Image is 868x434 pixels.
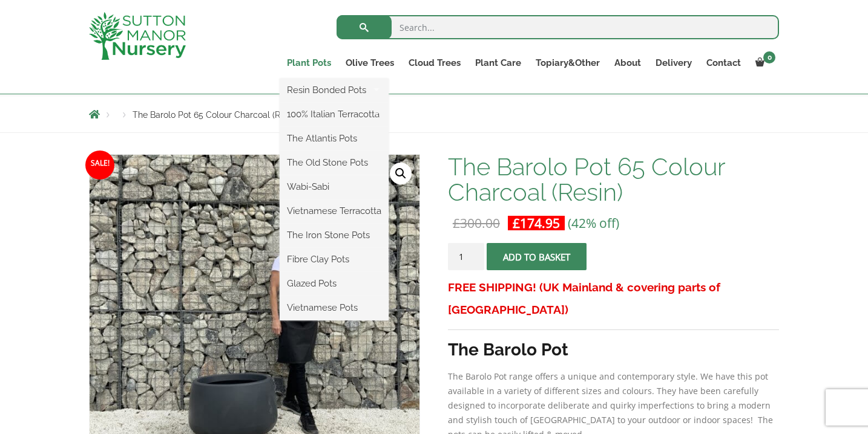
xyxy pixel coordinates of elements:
h1: The Barolo Pot 65 Colour Charcoal (Resin) [448,154,779,205]
h3: FREE SHIPPING! (UK Mainland & covering parts of [GEOGRAPHIC_DATA]) [448,276,779,321]
img: logo [89,12,186,60]
a: Contact [699,54,748,71]
a: 0 [748,54,779,71]
nav: Breadcrumbs [89,109,779,119]
a: Vietnamese Pots [280,299,389,317]
span: £ [453,215,460,232]
a: The Old Stone Pots [280,154,389,172]
a: About [607,54,648,71]
a: Vietnamese Terracotta [280,202,389,220]
a: Cloud Trees [401,54,468,71]
a: Fibre Clay Pots [280,250,389,268]
a: Resin Bonded Pots [280,81,389,99]
bdi: 300.00 [453,215,500,232]
span: 0 [763,51,775,63]
a: 100% Italian Terracotta [280,105,389,123]
a: Wabi-Sabi [280,178,389,196]
span: The Barolo Pot 65 Colour Charcoal (Resin) [133,110,298,120]
a: Plant Care [468,54,528,71]
span: (42% off) [568,215,619,232]
span: Sale! [85,151,114,180]
input: Product quantity [448,243,484,270]
a: The Iron Stone Pots [280,226,389,244]
input: Search... [337,15,779,39]
a: Glazed Pots [280,274,389,293]
a: Olive Trees [338,54,401,71]
a: Plant Pots [280,54,338,71]
span: £ [513,215,520,232]
a: View full-screen image gallery [390,163,412,184]
a: Topiary&Other [528,54,607,71]
strong: The Barolo Pot [448,340,568,360]
button: Add to basket [487,243,587,270]
a: Delivery [648,54,699,71]
bdi: 174.95 [513,215,560,232]
a: The Atlantis Pots [280,129,389,147]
